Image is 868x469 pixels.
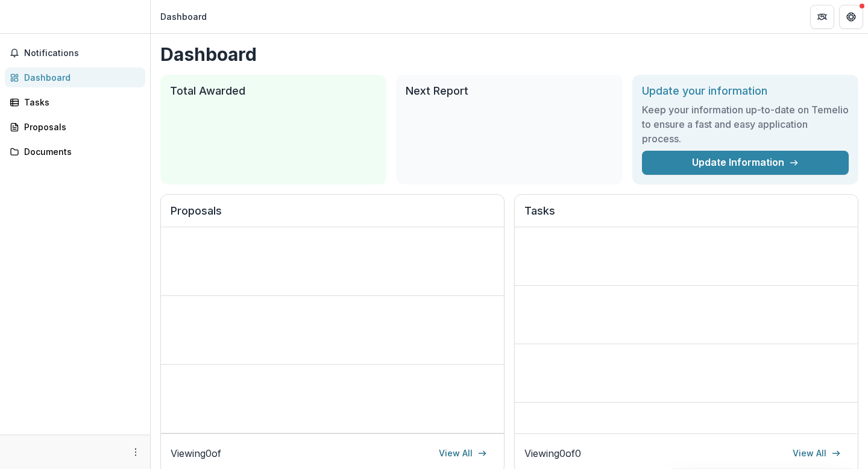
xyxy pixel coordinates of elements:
div: Dashboard [24,71,136,84]
button: Get Help [839,5,863,29]
div: Dashboard [160,10,207,23]
button: Notifications [5,43,145,63]
p: Viewing 0 of [171,446,221,461]
h3: Keep your information up-to-date on Temelio to ensure a fast and easy application process. [642,102,849,146]
a: View All [432,444,494,463]
a: Documents [5,142,145,162]
h2: Tasks [524,204,848,227]
nav: breadcrumb [156,8,212,25]
a: Proposals [5,117,145,137]
h2: Proposals [171,204,494,227]
p: Viewing 0 of 0 [524,446,581,461]
h1: Dashboard [160,43,858,65]
h2: Next Report [406,84,612,98]
a: View All [785,444,848,463]
div: Documents [24,145,136,158]
div: Proposals [24,121,136,133]
a: Dashboard [5,68,145,87]
button: Partners [810,5,834,29]
h2: Total Awarded [170,84,377,98]
span: Notifications [24,48,140,58]
button: More [128,445,143,459]
a: Tasks [5,92,145,112]
h2: Update your information [642,84,849,98]
div: Tasks [24,96,136,109]
a: Update Information [642,151,849,175]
